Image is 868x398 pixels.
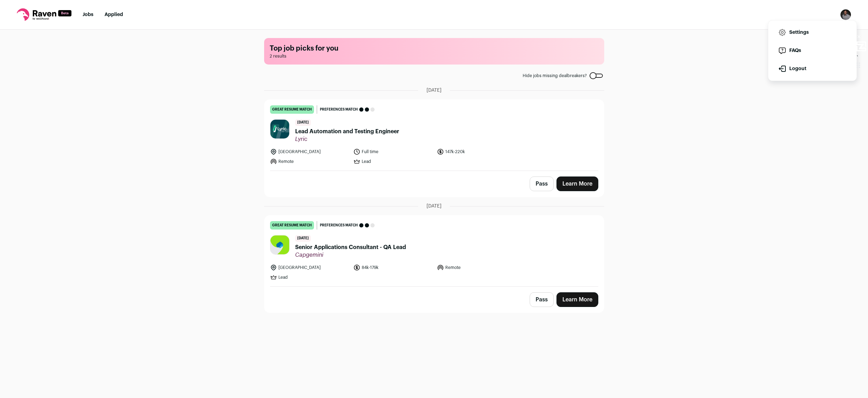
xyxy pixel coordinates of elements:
button: Pass [530,177,554,191]
li: 84k-179k [353,264,433,271]
img: 00668d69b6cc67623e1f00522aa2d1dc767c15727f8843813f38253a90e969ef [270,120,289,138]
span: Hide jobs missing dealbreakers? [523,73,587,78]
a: Settings [774,24,851,41]
span: [DATE] [427,87,441,94]
div: great resume match [270,105,314,114]
span: [DATE] [295,119,311,126]
img: 2546378-medium_jpg [840,9,851,20]
span: Capgemini [295,251,406,258]
span: Senior Applications Consultant - QA Lead [295,243,406,251]
span: Preferences match [320,106,358,113]
span: [DATE] [427,203,441,210]
li: 147k-220k [437,148,516,155]
li: [GEOGRAPHIC_DATA] [270,264,349,271]
li: Lead [353,158,433,165]
li: [GEOGRAPHIC_DATA] [270,148,349,155]
span: Lead Automation and Testing Engineer [295,127,399,136]
button: Open dropdown [840,9,851,20]
li: Remote [270,158,349,165]
a: great resume match Preferences match [DATE] Senior Applications Consultant - QA Lead Capgemini [G... [264,216,604,286]
div: great resume match [270,221,314,230]
img: 4d928dfa2a3739eb51b229f118244f5e00fcf4166cc8bb4ac5f66c46e710fbd8.jpg [270,235,289,254]
a: Learn More [556,292,598,307]
button: Logout [774,60,851,77]
span: 2 results [270,53,599,59]
a: Applied [105,12,123,17]
a: great resume match Preferences match [DATE] Lead Automation and Testing Engineer Lyric [GEOGRAPHI... [264,100,604,171]
a: FAQs [774,42,851,59]
span: [DATE] [295,235,311,242]
h1: Top job picks for you [270,44,599,53]
li: Lead [270,274,349,281]
li: Remote [437,264,516,271]
a: Jobs [83,12,93,17]
button: Pass [530,292,554,307]
a: Learn More [556,177,598,191]
span: Preferences match [320,222,358,229]
li: Full time [353,148,433,155]
span: Lyric [295,136,399,143]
